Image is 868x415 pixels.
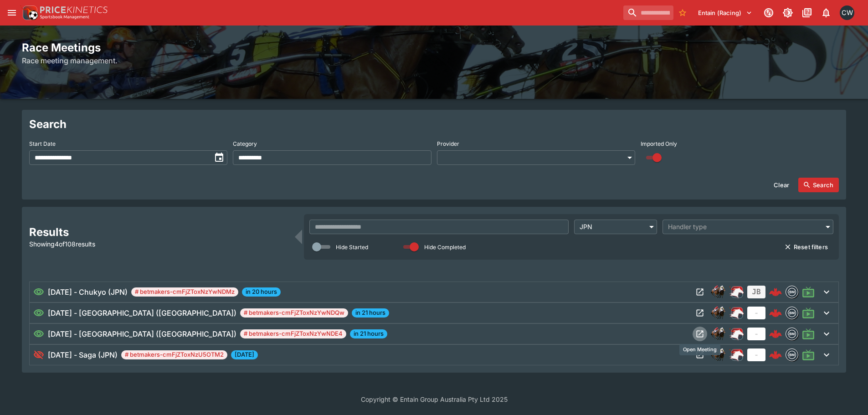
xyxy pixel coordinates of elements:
[231,350,258,359] span: [DATE]
[675,5,690,20] button: No Bookmarks
[769,307,782,319] img: logo-cerberus--red.svg
[48,287,128,297] h6: [DATE] - Chukyo (JPN)
[693,327,707,341] button: Open Meeting
[668,222,819,231] div: Handler type
[818,5,834,21] button: Notifications
[729,348,744,362] div: ParallelRacing Handler
[729,327,744,341] img: racing.png
[802,286,815,298] svg: Live
[802,328,815,340] svg: Live
[729,327,744,341] div: ParallelRacing Handler
[121,350,227,359] span: # betmakers-cmFjZToxNzU5OTM2
[242,287,281,297] span: in 20 hours
[786,328,798,340] div: betmakers
[33,287,44,297] svg: Visible
[769,328,782,340] img: logo-cerberus--red.svg
[799,5,815,21] button: Documentation
[240,329,346,338] span: # betmakers-cmFjZToxNzYwNDE4
[4,5,20,21] button: open drawer
[786,328,798,340] img: betmakers.png
[623,5,673,20] input: search
[760,5,777,21] button: Connected to PK
[747,348,765,361] div: No Jetbet
[29,140,56,148] p: Start Date
[779,240,833,254] button: Reset filters
[693,285,707,299] button: Open Meeting
[29,225,289,239] h2: Results
[711,327,725,341] div: horse_racing
[769,286,782,298] img: logo-cerberus--red.svg
[798,178,839,192] button: Search
[786,348,798,361] div: betmakers
[786,286,798,298] img: betmakers.png
[336,243,368,251] p: Hide Started
[20,4,38,22] img: PriceKinetics Logo
[641,140,677,148] p: Imported Only
[769,348,782,361] img: logo-cerberus--red.svg
[693,5,758,20] button: Select Tenant
[711,327,725,341] img: horse_racing.png
[240,308,348,318] span: # betmakers-cmFjZToxNzYwNDQw
[29,239,289,249] p: Showing 4 of 108 results
[48,328,236,339] h6: [DATE] - [GEOGRAPHIC_DATA] ([GEOGRAPHIC_DATA])
[786,307,798,319] img: betmakers.png
[350,329,387,338] span: in 21 hours
[802,348,815,361] svg: Live
[424,243,466,251] p: Hide Completed
[747,328,765,340] div: No Jetbet
[693,306,707,320] button: Open Meeting
[711,285,725,299] div: horse_racing
[729,285,744,299] img: racing.png
[48,307,236,318] h6: [DATE] - [GEOGRAPHIC_DATA] ([GEOGRAPHIC_DATA])
[233,140,257,148] p: Category
[40,6,108,13] img: PriceKinetics
[437,140,459,148] p: Provider
[729,306,744,320] img: racing.png
[802,307,815,319] svg: Live
[711,306,725,320] img: horse_racing.png
[786,286,798,298] div: betmakers
[768,178,795,192] button: Clear
[837,3,857,23] button: Clint Wallis
[22,55,846,66] h6: Race meeting management.
[48,349,118,360] h6: [DATE] - Saga (JPN)
[29,117,839,131] h2: Search
[22,41,846,55] h2: Race Meetings
[679,344,720,355] div: Open Meeting
[33,328,44,339] svg: Visible
[747,307,765,319] div: No Jetbet
[729,285,744,299] div: ParallelRacing Handler
[711,285,725,299] img: horse_racing.png
[786,307,798,319] div: betmakers
[574,220,657,234] div: JPN
[729,306,744,320] div: ParallelRacing Handler
[33,349,44,360] svg: Hidden
[747,286,765,298] div: Jetbet not yet mapped
[131,287,238,297] span: # betmakers-cmFjZToxNzYwNDMz
[711,306,725,320] div: horse_racing
[840,5,854,20] div: Clint Wallis
[780,5,796,21] button: Toggle light/dark mode
[352,308,389,318] span: in 21 hours
[729,348,744,362] img: racing.png
[211,149,227,166] button: toggle date time picker
[786,349,798,361] img: betmakers.png
[40,15,89,19] img: Sportsbook Management
[33,307,44,318] svg: Visible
